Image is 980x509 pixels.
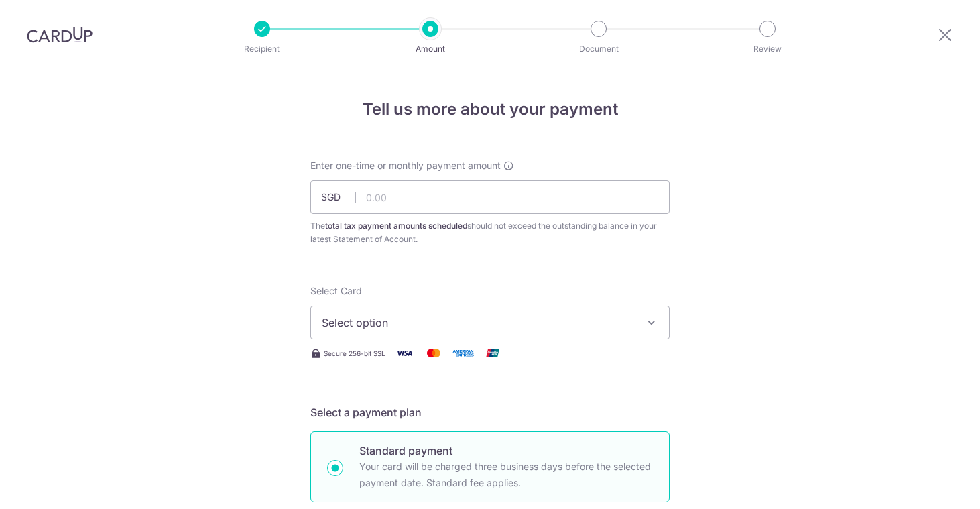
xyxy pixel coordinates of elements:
[450,345,477,361] img: American Express
[549,42,648,56] p: Document
[310,97,670,121] h4: Tell us more about your payment
[310,306,670,339] button: Select option
[212,42,312,56] p: Recipient
[325,221,467,231] b: total tax payment amounts scheduled
[479,345,506,361] img: Union Pay
[310,404,670,420] h5: Select a payment plan
[324,348,385,359] span: Secure 256-bit SSL
[310,285,362,296] span: translation missing: en.payables.payment_networks.credit_card.summary.labels.select_card
[359,443,653,459] p: Standard payment
[359,459,653,491] p: Your card will be charged three business days before the selected payment date. Standard fee appl...
[391,345,418,361] img: Visa
[718,42,817,56] p: Review
[381,42,480,56] p: Amount
[310,180,670,214] input: 0.00
[310,219,670,246] div: The should not exceed the outstanding balance in your latest Statement of Account.
[27,27,93,43] img: CardUp
[322,315,634,331] span: Select option
[321,190,356,204] span: SGD
[420,345,447,361] img: Mastercard
[310,159,501,172] span: Enter one-time or monthly payment amount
